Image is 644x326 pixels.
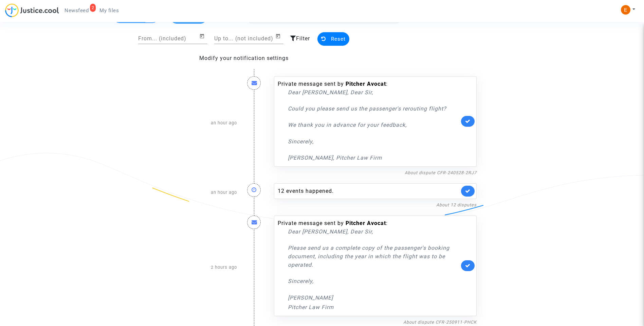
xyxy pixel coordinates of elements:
p: Please send us a complete copy of the passenger's booking document, including the year in which t... [288,244,459,269]
p: Sincerely, [288,137,459,146]
p: [PERSON_NAME] [288,293,459,302]
a: My files [94,5,124,16]
p: Sincerely, [288,277,459,285]
p: [PERSON_NAME], Pitcher Law Firm [288,154,459,162]
div: an hour ago [162,177,242,209]
p: Pitcher Law Firm [288,303,459,311]
div: an hour ago [162,69,242,177]
span: Newsfeed [65,7,89,14]
div: 2 hours ago [162,209,242,326]
span: Filter [296,35,310,42]
div: 2 [90,4,96,12]
p: Dear [PERSON_NAME], Dear Sir, [288,88,459,97]
p: We thank you in advance for your feedback, [288,121,459,129]
button: Open calendar [199,32,207,40]
b: Pitcher Avocat [346,81,386,87]
img: ACg8ocIeiFvHKe4dA5oeRFd_CiCnuxWUEc1A2wYhRJE3TTWt=s96-c [621,5,630,15]
p: Dear [PERSON_NAME], Dear Sir, [288,227,459,236]
span: My files [99,7,119,14]
button: Open calendar [275,32,283,40]
a: Modify your notification settings [199,55,289,61]
div: Private message sent by : [278,80,459,162]
a: About dispute CFR-240528-2RJ7 [405,170,477,175]
img: jc-logo.svg [5,3,59,17]
p: Could you please send us the passenger's rerouting flight? [288,104,459,113]
a: About 12 disputes [436,202,477,207]
b: Pitcher Avocat [346,220,386,226]
a: About dispute CFR-250911-PHCK [403,320,477,325]
button: Reset [317,32,349,46]
div: 12 events happened. [278,187,459,195]
span: Reset [331,36,346,42]
a: 2Newsfeed [59,5,94,16]
div: Private message sent by : [278,219,459,311]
